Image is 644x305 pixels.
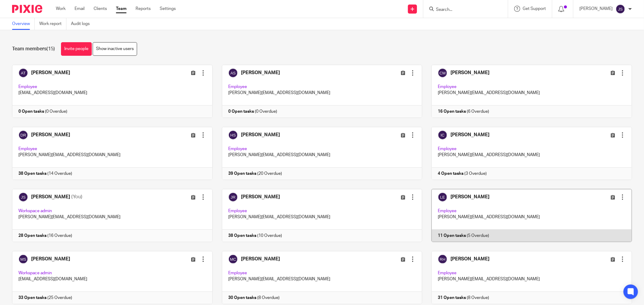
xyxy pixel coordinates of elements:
[435,7,490,13] input: Search
[94,6,107,12] a: Clients
[71,18,94,30] a: Audit logs
[12,18,35,30] a: Overview
[523,7,546,11] span: Get Support
[61,42,92,56] a: Invite people
[56,6,66,12] a: Work
[579,6,613,12] p: [PERSON_NAME]
[160,6,176,12] a: Settings
[12,5,42,13] img: Pixie
[136,6,151,12] a: Reports
[75,6,85,12] a: Email
[93,42,137,56] a: Show inactive users
[616,4,625,14] img: svg%3E
[12,46,55,52] h1: Team members
[46,46,55,51] span: (15)
[116,6,127,12] a: Team
[39,18,66,30] a: Work report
